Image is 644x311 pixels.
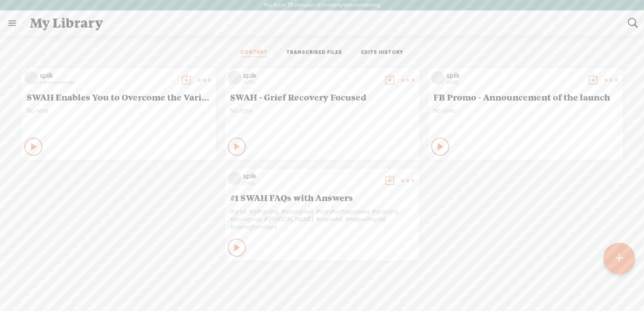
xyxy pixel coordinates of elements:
div: [DATE] [243,80,379,85]
div: spilk [243,172,379,181]
div: spilk [447,71,582,80]
a: CONTENT [240,49,268,57]
img: videoLoading.png [228,71,241,85]
div: spilk [40,71,175,80]
div: #grief, #giftgiving, #caringwell, #careforthegrieved, #grieving, #lovingwell, #[PERSON_NAME], #ca... [230,208,414,235]
span: FB Promo - Announcement of the launch [433,91,618,102]
div: My Library [24,11,621,35]
span: No note [27,107,211,115]
span: SWAH - Grief Recovery Focused [230,91,414,102]
span: SWAH Enables You to Overcome the Various Reasons One Might Not Be Able to Stay [27,91,211,102]
div: spilk [243,71,379,80]
span: No note [433,107,618,115]
label: You have 70 minutes of transcription remaining. [263,2,381,9]
span: #1 SWAH FAQs with Answers [230,192,414,203]
div: [DATE] [447,80,582,85]
span: No note [230,107,414,115]
a: TRANSCRIBED FILES [287,49,342,57]
img: videoLoading.png [24,71,38,85]
img: videoLoading.png [431,71,445,85]
div: a few seconds ago [40,80,175,85]
img: videoLoading.png [228,172,241,185]
a: EDITS HISTORY [361,49,404,57]
div: [DATE] [243,181,379,186]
